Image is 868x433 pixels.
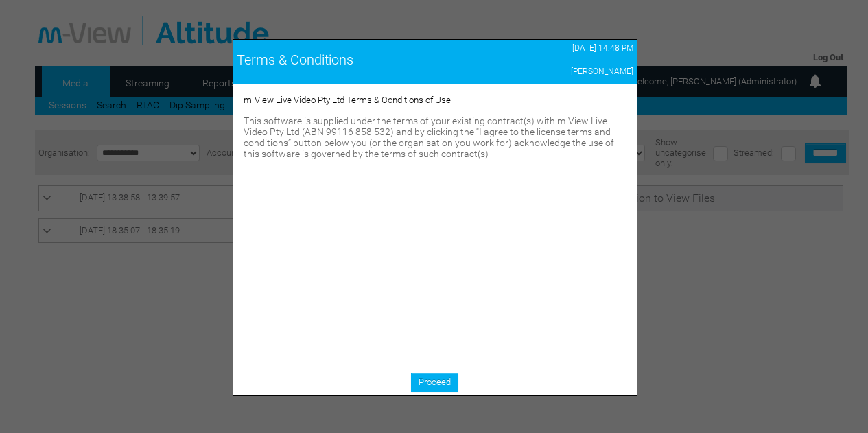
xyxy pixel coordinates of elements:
span: This software is supplied under the terms of your existing contract(s) with m-View Live Video Pty... [244,115,614,159]
td: [DATE] 14:48 PM [491,40,636,56]
img: bell24.png [807,73,823,89]
div: Terms & Conditions [237,51,489,68]
td: [PERSON_NAME] [491,63,636,80]
a: Proceed [411,373,458,392]
span: m-View Live Video Pty Ltd Terms & Conditions of Use [244,95,451,105]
